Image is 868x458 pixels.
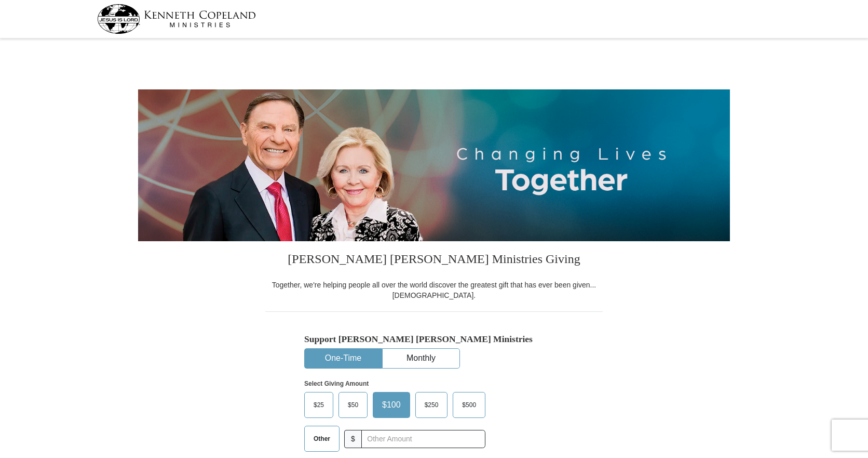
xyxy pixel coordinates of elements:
[377,397,406,413] span: $100
[265,280,603,300] div: Together, we're helping people all over the world discover the greatest gift that has ever been g...
[457,397,481,413] span: $500
[419,397,444,413] span: $250
[344,430,362,448] span: $
[361,430,485,448] input: Other Amount
[304,380,369,387] strong: Select Giving Amount
[97,4,256,34] img: kcm-header-logo.svg
[304,334,564,345] h5: Support [PERSON_NAME] [PERSON_NAME] Ministries
[308,431,335,447] span: Other
[265,241,603,280] h3: [PERSON_NAME] [PERSON_NAME] Ministries Giving
[383,349,459,368] button: Monthly
[305,349,382,368] button: One-Time
[308,397,329,413] span: $25
[343,397,363,413] span: $50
